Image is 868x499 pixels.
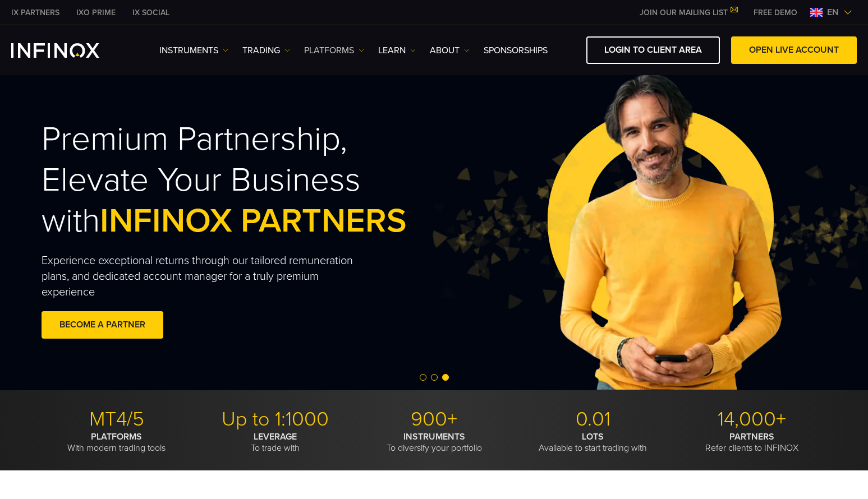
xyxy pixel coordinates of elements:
strong: INSTRUMENTS [403,431,465,442]
p: 14,000+ [677,407,827,432]
p: Available to start trading with [518,431,668,454]
a: JOIN OUR MAILING LIST [631,8,745,17]
a: LOGIN TO CLIENT AREA [586,36,720,64]
span: Go to slide 2 [431,374,438,381]
a: TRADING [242,44,290,57]
span: Go to slide 3 [442,374,449,381]
a: SPONSORSHIPS [484,44,548,57]
p: Experience exceptional returns through our tailored remuneration plans, and dedicated account man... [42,253,375,300]
p: MT4/5 [42,407,192,432]
a: ABOUT [430,44,470,57]
p: Up to 1:1000 [200,407,351,432]
a: INFINOX [68,7,124,19]
strong: LEVERAGE [254,431,297,442]
a: Instruments [159,44,228,57]
a: INFINOX Logo [11,43,126,58]
span: Go to slide 1 [420,374,426,381]
a: INFINOX [124,7,178,19]
a: INFINOX MENU [745,7,806,19]
a: PLATFORMS [304,44,364,57]
strong: PARTNERS [729,431,774,442]
p: 0.01 [518,407,668,432]
strong: LOTS [582,431,604,442]
a: Learn [378,44,416,57]
a: BECOME A PARTNER [42,311,163,339]
h2: Premium Partnership, Elevate Your Business with [42,119,458,242]
a: OPEN LIVE ACCOUNT [731,36,857,64]
p: To diversify your portfolio [359,431,509,454]
a: INFINOX [3,7,68,19]
p: Refer clients to INFINOX [677,431,827,454]
strong: PLATFORMS [91,431,142,442]
span: INFINOX PARTNERS [100,201,407,241]
p: 900+ [359,407,509,432]
span: en [823,6,843,19]
p: To trade with [200,431,351,454]
p: With modern trading tools [42,431,192,454]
